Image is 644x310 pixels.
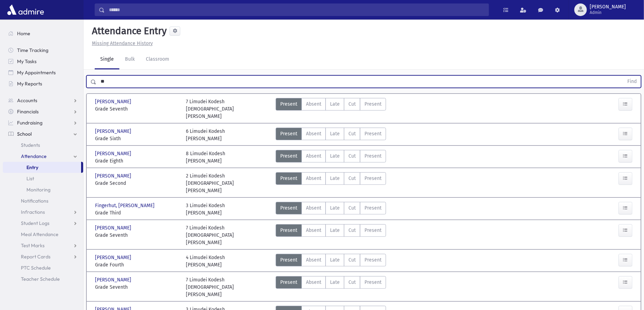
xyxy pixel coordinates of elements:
[3,128,83,139] a: School
[280,204,297,212] span: Present
[3,273,83,285] a: Teacher Schedule
[276,98,386,120] div: AttTypes
[17,97,37,104] span: Accounts
[306,175,321,182] span: Absent
[306,130,321,137] span: Absent
[21,254,50,260] span: Report Cards
[17,58,37,65] span: My Tasks
[306,227,321,234] span: Absent
[17,81,42,87] span: My Reports
[21,153,47,159] span: Attendance
[95,283,179,291] span: Grade Seventh
[95,150,133,157] span: [PERSON_NAME]
[280,256,297,264] span: Present
[21,142,40,148] span: Students
[21,276,60,282] span: Teacher Schedule
[95,98,133,105] span: [PERSON_NAME]
[3,218,83,229] a: Student Logs
[276,224,386,246] div: AttTypes
[3,67,83,78] a: My Appointments
[276,150,386,165] div: AttTypes
[140,50,175,69] a: Classroom
[89,25,167,37] h5: Attendance Entry
[105,3,489,16] input: Search
[306,279,321,286] span: Absent
[348,100,356,108] span: Cut
[89,40,153,46] a: Missing Attendance History
[3,173,83,184] a: List
[95,180,179,187] span: Grade Second
[3,117,83,128] a: Fundraising
[276,254,386,269] div: AttTypes
[17,69,56,76] span: My Appointments
[95,135,179,142] span: Grade Sixth
[26,164,38,171] span: Entry
[330,256,340,264] span: Late
[280,175,297,182] span: Present
[330,279,340,286] span: Late
[21,242,45,249] span: Test Marks
[6,3,46,17] img: AdmirePro
[364,204,382,212] span: Present
[17,108,39,115] span: Financials
[95,50,119,69] a: Single
[364,227,382,234] span: Present
[186,224,270,246] div: 7 Limudei Kodesh [DEMOGRAPHIC_DATA][PERSON_NAME]
[95,105,179,113] span: Grade Seventh
[330,100,340,108] span: Late
[95,128,133,135] span: [PERSON_NAME]
[186,254,225,269] div: 4 Limudei Kodesh [PERSON_NAME]
[95,202,156,209] span: Fingerhut, [PERSON_NAME]
[17,131,32,137] span: School
[26,175,34,182] span: List
[280,152,297,160] span: Present
[95,209,179,217] span: Grade Third
[280,227,297,234] span: Present
[590,4,626,10] span: [PERSON_NAME]
[306,100,321,108] span: Absent
[17,30,30,37] span: Home
[3,78,83,89] a: My Reports
[186,202,225,217] div: 3 Limudei Kodesh [PERSON_NAME]
[21,265,51,271] span: PTC Schedule
[3,139,83,151] a: Students
[95,224,133,232] span: [PERSON_NAME]
[3,151,83,162] a: Attendance
[186,98,270,120] div: 7 Limudei Kodesh [DEMOGRAPHIC_DATA][PERSON_NAME]
[348,130,356,137] span: Cut
[26,187,50,193] span: Monitoring
[21,209,45,215] span: Infractions
[280,130,297,137] span: Present
[364,100,382,108] span: Present
[3,240,83,251] a: Test Marks
[95,232,179,239] span: Grade Seventh
[364,152,382,160] span: Present
[3,95,83,106] a: Accounts
[95,157,179,165] span: Grade Eighth
[276,128,386,142] div: AttTypes
[590,10,626,15] span: Admin
[3,251,83,262] a: Report Cards
[348,227,356,234] span: Cut
[306,256,321,264] span: Absent
[186,150,226,165] div: 8 Limudei Kodesh [PERSON_NAME]
[348,256,356,264] span: Cut
[330,130,340,137] span: Late
[364,279,382,286] span: Present
[623,76,641,88] button: Find
[306,204,321,212] span: Absent
[364,175,382,182] span: Present
[95,172,133,180] span: [PERSON_NAME]
[92,40,153,46] u: Missing Attendance History
[21,231,58,237] span: Meal Attendance
[348,204,356,212] span: Cut
[348,279,356,286] span: Cut
[186,172,270,194] div: 2 Limudei Kodesh [DEMOGRAPHIC_DATA][PERSON_NAME]
[3,28,83,39] a: Home
[21,198,48,204] span: Notifications
[3,206,83,218] a: Infractions
[17,120,42,126] span: Fundraising
[186,276,270,298] div: 7 Limudei Kodesh [DEMOGRAPHIC_DATA][PERSON_NAME]
[330,204,340,212] span: Late
[276,172,386,194] div: AttTypes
